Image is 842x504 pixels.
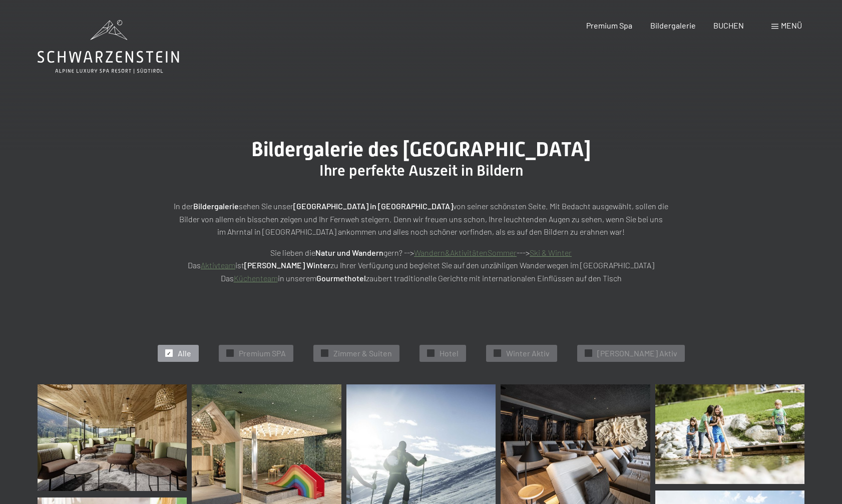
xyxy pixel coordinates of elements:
[239,348,286,359] span: Premium SPA
[316,273,366,283] strong: Gourmethotel
[530,248,572,257] a: Ski & Winter
[586,350,590,357] span: ✓
[228,350,232,357] span: ✓
[38,384,187,491] img: Wellnesshotels - Lounge - Sitzplatz - Ahrntal
[333,348,392,359] span: Zimmer & Suiten
[244,260,330,270] strong: [PERSON_NAME] Winter
[171,200,671,238] p: In der sehen Sie unser von seiner schönsten Seite. Mit Bedacht ausgewählt, sollen die Bilder von ...
[713,21,744,30] a: BUCHEN
[293,201,453,211] strong: [GEOGRAPHIC_DATA] in [GEOGRAPHIC_DATA]
[167,350,171,357] span: ✓
[597,348,677,359] span: [PERSON_NAME] Aktiv
[315,248,383,257] strong: Natur und Wandern
[440,348,459,359] span: Hotel
[322,350,326,357] span: ✓
[586,21,632,30] a: Premium Spa
[655,384,804,484] img: Bildergalerie
[251,138,591,161] span: Bildergalerie des [GEOGRAPHIC_DATA]
[171,246,671,285] p: Sie lieben die gern? --> ---> Das ist zu Ihrer Verfügung und begleitet Sie auf den unzähligen Wan...
[781,21,802,30] span: Menü
[506,348,550,359] span: Winter Aktiv
[495,350,499,357] span: ✓
[319,162,523,179] span: Ihre perfekte Auszeit in Bildern
[201,260,235,270] a: Aktivteam
[234,273,278,283] a: Küchenteam
[193,201,239,211] strong: Bildergalerie
[178,348,191,359] span: Alle
[650,21,696,30] a: Bildergalerie
[501,384,650,504] img: Bildergalerie
[429,350,433,357] span: ✓
[414,248,517,257] a: Wandern&AktivitätenSommer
